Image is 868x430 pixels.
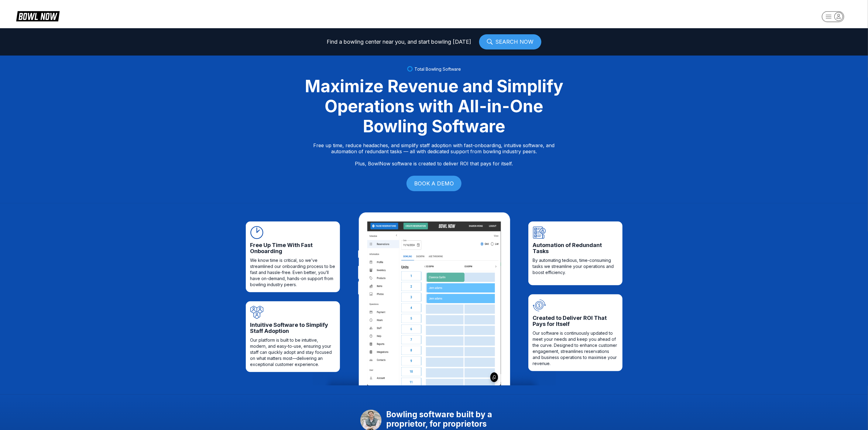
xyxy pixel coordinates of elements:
[407,176,461,191] a: BOOK A DEMO
[297,76,571,136] div: Maximize Revenue and Simplify Operations with All-in-One Bowling Software
[314,142,555,167] p: Free up time, reduce headaches, and simplify staff adoption with fast-onboarding, intuitive softw...
[479,34,541,49] a: SEARCH NOW
[358,212,510,385] img: gif_ipad_frame.png
[327,39,472,45] span: Find a bowling center near you, and start bowling [DATE]
[533,257,618,276] span: By automating tedious, time-consuming tasks we streamline your operations and boost efficiency.
[250,322,335,334] span: Intuitive Software to Simplify Staff Adoption
[533,242,618,254] span: Automation of Redundant Tasks
[533,315,618,327] span: Created to Deliver ROI That Pays for Itself
[414,66,461,72] span: Total Bowling Software
[533,330,618,367] span: Our software is continuously updated to meet your needs and keep you ahead of the curve. Designed...
[367,222,501,385] img: cimg.png
[250,257,335,288] span: We know time is critical, so we’ve streamlined our onboarding process to be fast and hassle-free....
[250,337,335,367] span: Our platform is built to be intuitive, modern, and easy-to-use, ensuring your staff can quickly a...
[250,242,335,254] span: Free Up Time With Fast Onboarding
